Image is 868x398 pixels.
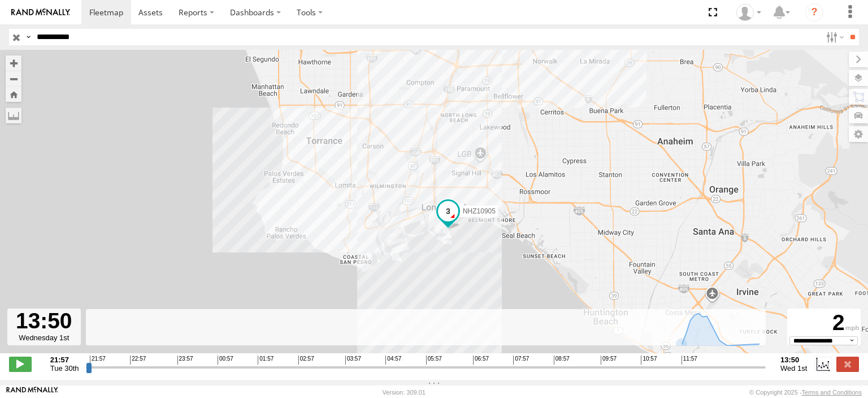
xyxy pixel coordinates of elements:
span: 04:57 [385,356,401,365]
a: Visit our Website [6,387,58,398]
a: Terms and Conditions [802,389,862,396]
button: Zoom in [6,55,21,71]
label: Search Filter Options [822,29,846,45]
label: Play/Stop [9,357,32,371]
div: © Copyright 2025 - [749,389,862,396]
label: Measure [6,108,21,123]
label: Search Query [24,29,33,45]
span: 01:57 [258,356,274,365]
div: Version: 309.01 [383,389,426,396]
span: Tue 30th Sep 2025 [50,364,79,373]
i: ? [805,3,823,22]
span: 22:57 [130,356,146,365]
span: 11:57 [682,356,697,365]
div: 2 [789,310,859,336]
span: 00:57 [218,356,233,365]
strong: 13:50 [780,356,807,364]
span: 09:57 [601,356,617,365]
label: Close [836,357,859,371]
img: rand-logo.svg [11,8,70,16]
span: 08:57 [554,356,570,365]
span: 07:57 [513,356,529,365]
strong: 21:57 [50,356,79,364]
span: 02:57 [298,356,314,365]
span: 23:57 [177,356,193,365]
span: 06:57 [473,356,489,365]
span: NHZ10905 [463,207,496,215]
span: Wed 1st Oct 2025 [780,364,807,373]
div: Zulema McIntosch [732,4,765,21]
button: Zoom out [6,71,21,87]
label: Map Settings [849,126,868,142]
span: 21:57 [90,356,106,365]
span: 10:57 [641,356,657,365]
span: 05:57 [426,356,442,365]
button: Zoom Home [6,87,21,102]
span: 03:57 [345,356,361,365]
